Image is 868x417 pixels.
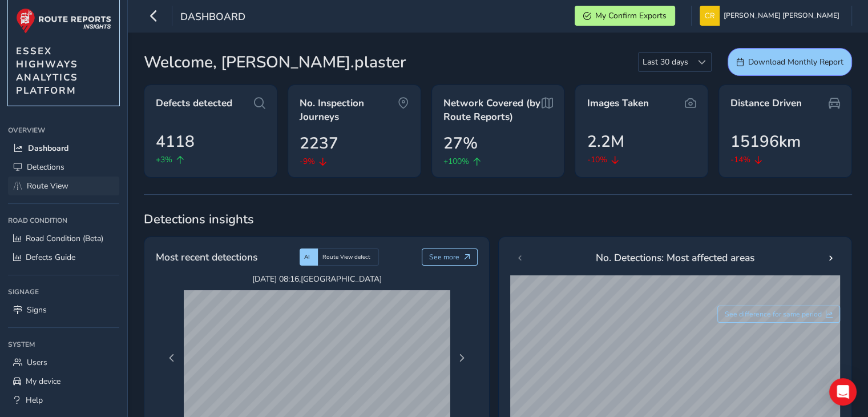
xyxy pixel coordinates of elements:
[8,336,119,353] div: System
[8,229,119,248] a: Road Condition (Beta)
[443,131,478,155] span: 27%
[156,97,232,110] span: Defects detected
[26,376,60,387] span: My device
[748,57,843,67] span: Download Monthly Report
[322,253,370,261] span: Route View defect
[443,155,469,167] span: +100%
[429,252,459,262] span: See more
[422,248,478,266] button: See more
[829,378,857,406] div: Open Intercom Messenger
[144,50,406,74] span: Welcome, [PERSON_NAME].plaster
[8,122,119,139] div: Overview
[700,6,720,26] img: diamond-layout
[300,131,338,155] span: 2237
[730,154,750,166] span: -14%
[728,48,852,76] button: Download Monthly Report
[144,211,852,228] span: Detections insights
[575,6,675,26] button: My Confirm Exports
[184,274,450,284] span: [DATE] 08:16 , [GEOGRAPHIC_DATA]
[454,350,470,366] button: Next Page
[164,350,180,366] button: Previous Page
[8,212,119,229] div: Road Condition
[725,310,822,319] span: See difference for same period
[595,10,667,21] span: My Confirm Exports
[156,250,257,264] span: Most recent detections
[639,53,692,71] span: Last 30 days
[730,130,801,154] span: 15196km
[26,233,103,244] span: Road Condition (Beta)
[27,304,47,315] span: Signs
[717,306,841,323] button: See difference for same period
[8,158,119,177] a: Detections
[730,97,802,110] span: Distance Driven
[443,97,542,123] span: Network Covered (by Route Reports)
[587,154,607,166] span: -10%
[8,391,119,410] a: Help
[156,130,195,154] span: 4118
[596,250,754,265] span: No. Detections: Most affected areas
[724,6,839,26] span: [PERSON_NAME] [PERSON_NAME]
[156,154,172,166] span: +3%
[8,283,119,300] div: Signage
[304,253,310,261] span: AI
[8,353,119,372] a: Users
[16,8,111,34] img: rr logo
[318,248,379,266] div: Route View defect
[8,300,119,319] a: Signs
[587,97,648,110] span: Images Taken
[27,357,47,368] span: Users
[300,97,398,123] span: No. Inspection Journeys
[27,162,64,173] span: Detections
[700,6,843,26] button: [PERSON_NAME] [PERSON_NAME]
[28,143,68,154] span: Dashboard
[26,252,75,263] span: Defects Guide
[300,248,318,266] div: AI
[27,181,68,191] span: Route View
[8,248,119,267] a: Defects Guide
[8,372,119,391] a: My device
[26,395,43,406] span: Help
[8,139,119,158] a: Dashboard
[8,177,119,195] a: Route View
[180,10,245,26] span: Dashboard
[16,45,78,97] span: ESSEX HIGHWAYS ANALYTICS PLATFORM
[300,155,315,167] span: -9%
[587,130,624,154] span: 2.2M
